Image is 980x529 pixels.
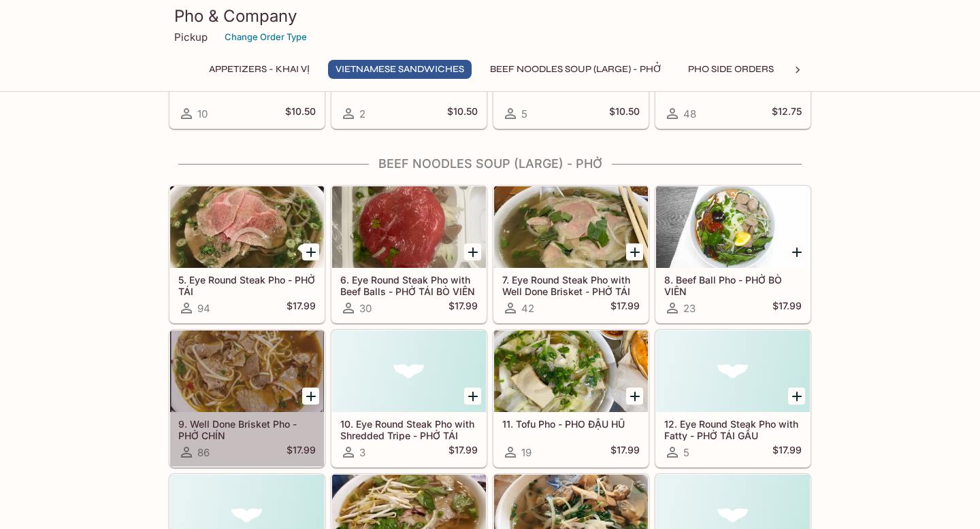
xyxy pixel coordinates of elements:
span: 86 [197,446,210,459]
h5: $17.99 [448,300,478,316]
button: Add 9. Well Done Brisket Pho - PHỞ CHÍN [302,388,319,405]
a: 10. Eye Round Steak Pho with Shredded Tripe - PHỞ TÁI SÁCH3$17.99 [331,330,487,467]
span: 2 [359,107,365,120]
h5: 11. Tofu Pho - PHO ĐẬU HŨ [502,418,640,430]
button: Appetizers - KHAI VỊ [201,60,317,79]
h5: $10.50 [447,105,478,122]
h5: 5. Eye Round Steak Pho - PHỞ TÁI [178,274,316,296]
button: Add 7. Eye Round Steak Pho with Well Done Brisket - PHỞ TÁI CHÍN [626,243,643,260]
span: 19 [521,446,532,459]
button: Add 6. Eye Round Steak Pho with Beef Balls - PHỞ TÁI BÒ VIÊN [464,243,481,260]
h5: $17.99 [772,444,802,460]
button: VIETNAMESE SANDWICHES [328,60,472,79]
span: 3 [359,446,365,459]
a: 12. Eye Round Steak Pho with Fatty - PHỞ TÁI GẦU5$17.99 [655,330,811,467]
h3: Pho & Company [174,5,806,27]
a: 9. Well Done Brisket Pho - PHỞ CHÍN86$17.99 [169,330,325,467]
span: 5 [521,107,527,120]
div: 10. Eye Round Steak Pho with Shredded Tripe - PHỞ TÁI SÁCH [332,330,486,412]
a: 6. Eye Round Steak Pho with Beef Balls - PHỞ TÁI BÒ VIÊN30$17.99 [331,186,487,323]
button: Add 5. Eye Round Steak Pho - PHỞ TÁI [302,243,319,260]
span: 10 [197,107,208,120]
span: 42 [521,302,534,315]
span: 30 [359,302,372,315]
h5: $17.99 [287,444,316,460]
p: Pickup [174,31,208,44]
button: Add 11. Tofu Pho - PHO ĐẬU HŨ [626,388,643,405]
div: 5. Eye Round Steak Pho - PHỞ TÁI [170,186,324,268]
h5: $12.75 [772,105,802,122]
h5: $10.50 [609,105,640,122]
span: 48 [683,107,696,120]
h5: 10. Eye Round Steak Pho with Shredded Tripe - PHỞ TÁI SÁCH [340,418,478,441]
div: 8. Beef Ball Pho - PHỞ BÒ VIÊN [656,186,810,268]
a: 11. Tofu Pho - PHO ĐẬU HŨ19$17.99 [493,330,649,467]
h5: 6. Eye Round Steak Pho with Beef Balls - PHỞ TÁI BÒ VIÊN [340,274,478,296]
h5: $10.50 [285,105,316,122]
div: 11. Tofu Pho - PHO ĐẬU HŨ [494,330,648,412]
h5: 9. Well Done Brisket Pho - PHỞ CHÍN [178,418,316,441]
button: PHO SIDE ORDERS [681,60,781,79]
button: Add 8. Beef Ball Pho - PHỞ BÒ VIÊN [788,243,805,260]
a: 8. Beef Ball Pho - PHỞ BÒ VIÊN23$17.99 [655,186,811,323]
div: 12. Eye Round Steak Pho with Fatty - PHỞ TÁI GẦU [656,330,810,412]
button: BEEF NOODLES SOUP (LARGE) - PHỞ [483,60,670,79]
h5: $17.99 [287,300,316,316]
div: 9. Well Done Brisket Pho - PHỞ CHÍN [170,330,324,412]
button: Add 10. Eye Round Steak Pho with Shredded Tripe - PHỞ TÁI SÁCH [464,388,481,405]
button: Add 12. Eye Round Steak Pho with Fatty - PHỞ TÁI GẦU [788,388,805,405]
h5: 8. Beef Ball Pho - PHỞ BÒ VIÊN [664,274,802,296]
span: 5 [683,446,689,459]
button: Change Order Type [218,27,313,48]
div: 6. Eye Round Steak Pho with Beef Balls - PHỞ TÁI BÒ VIÊN [332,186,486,268]
a: 5. Eye Round Steak Pho - PHỞ TÁI94$17.99 [169,186,325,323]
h5: $17.99 [610,300,640,316]
h5: $17.99 [772,300,802,316]
h5: 12. Eye Round Steak Pho with Fatty - PHỞ TÁI GẦU [664,418,802,441]
h4: BEEF NOODLES SOUP (LARGE) - PHỞ [169,156,811,171]
h5: $17.99 [448,444,478,460]
h5: $17.99 [610,444,640,460]
h5: 7. Eye Round Steak Pho with Well Done Brisket - PHỞ TÁI CHÍN [502,274,640,296]
a: 7. Eye Round Steak Pho with Well Done Brisket - PHỞ TÁI CHÍN42$17.99 [493,186,649,323]
span: 94 [197,302,210,315]
span: 23 [683,302,696,315]
div: 7. Eye Round Steak Pho with Well Done Brisket - PHỞ TÁI CHÍN [494,186,648,268]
